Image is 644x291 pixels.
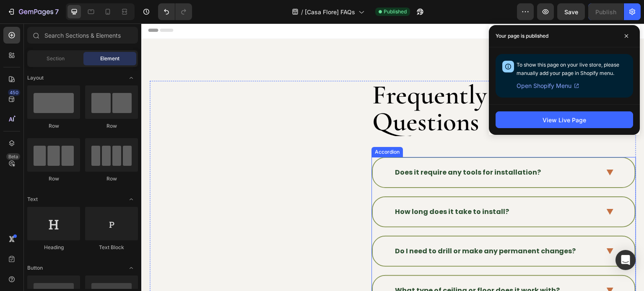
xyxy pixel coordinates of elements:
[384,8,407,15] span: Published
[27,122,80,130] div: Row
[3,3,62,20] button: 7
[27,264,43,272] span: Button
[254,144,400,154] strong: Does it require any tools for installation?
[252,182,369,195] div: Rich Text Editor. Editing area: main
[232,125,260,132] div: Accordion
[254,262,418,272] strong: What type of ceiling or floor does it work with?
[27,27,138,44] input: Search Sections & Elements
[27,74,44,82] span: Layout
[517,62,619,76] span: To show this page on your live store, please manually add your page in Shopify menu.
[125,193,138,206] span: Toggle open
[47,55,65,62] span: Section
[496,111,633,128] button: View Live Page
[543,116,586,124] div: View Live Page
[517,81,571,91] span: Open Shopify Menu
[301,8,303,16] span: /
[27,175,80,183] div: Row
[557,3,585,20] button: Save
[125,71,138,85] span: Toggle open
[141,23,644,291] iframe: Design area
[254,223,435,232] strong: Do I need to drill or make any permanent changes?
[254,183,368,193] strong: How long does it take to install?
[252,261,420,273] div: Rich Text Editor. Editing area: main
[125,261,138,275] span: Toggle open
[85,175,138,183] div: Row
[8,89,20,96] div: 450
[6,153,20,160] div: Beta
[615,250,636,270] div: Open Intercom Messenger
[595,8,616,16] div: Publish
[158,3,192,20] div: Undo/Redo
[588,3,623,20] button: Publish
[252,221,436,234] div: Rich Text Editor. Editing area: main
[27,196,38,203] span: Text
[252,143,401,155] div: Rich Text Editor. Editing area: main
[85,244,138,251] div: Text Block
[230,57,495,113] h2: Frequently Asked Questions
[496,32,548,40] p: Your page is published
[100,55,119,62] span: Element
[85,122,138,130] div: Row
[564,8,578,15] span: Save
[55,7,59,17] p: 7
[305,8,355,16] span: [Casa Flore] FAQs
[27,244,80,251] div: Heading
